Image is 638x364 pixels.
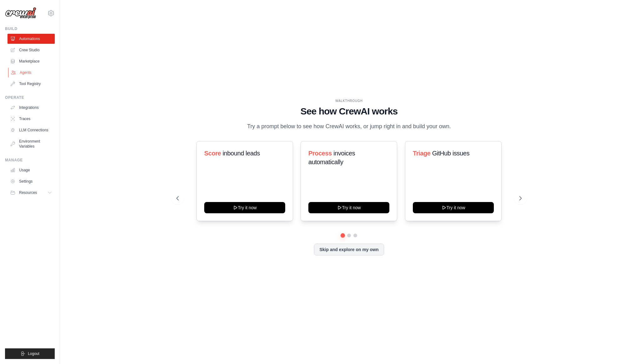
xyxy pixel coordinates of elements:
[5,95,55,100] div: Operate
[204,202,285,213] button: Try it now
[5,26,55,31] div: Build
[5,7,36,19] img: Logo
[19,190,37,195] span: Resources
[8,68,55,78] a: Agents
[5,348,55,359] button: Logout
[8,56,55,66] a: Marketplace
[176,99,522,103] div: WALKTHROUGH
[8,45,55,55] a: Crew Studio
[28,351,39,356] span: Logout
[8,34,55,44] a: Automations
[176,106,522,117] h1: See how CrewAI works
[204,150,221,157] span: Score
[8,103,55,113] a: Integrations
[223,150,260,157] span: inbound leads
[308,202,389,213] button: Try it now
[308,150,332,157] span: Process
[314,244,384,255] button: Skip and explore on my own
[8,136,55,151] a: Environment Variables
[5,158,55,163] div: Manage
[8,176,55,186] a: Settings
[8,188,55,198] button: Resources
[413,150,431,157] span: Triage
[244,122,454,131] p: Try a prompt below to see how CrewAI works, or jump right in and build your own.
[8,79,55,89] a: Tool Registry
[8,125,55,135] a: LLM Connections
[8,114,55,124] a: Traces
[432,150,469,157] span: GitHub issues
[413,202,494,213] button: Try it now
[607,334,638,364] iframe: Chat Widget
[8,165,55,175] a: Usage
